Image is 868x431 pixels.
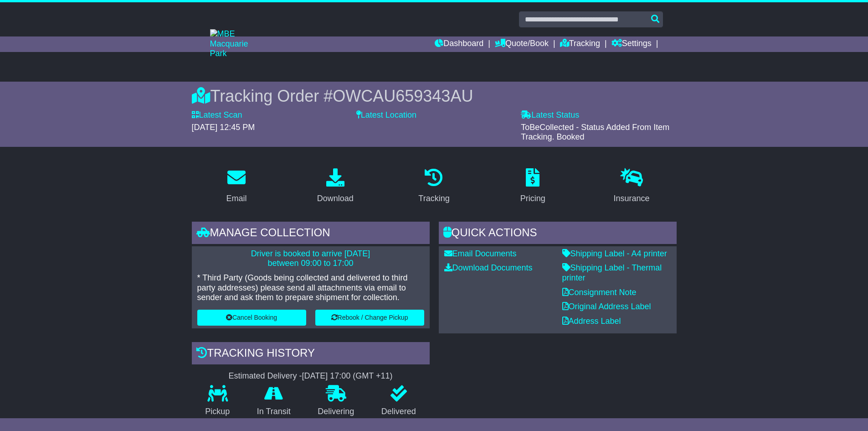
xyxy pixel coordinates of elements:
span: OWCAU659343AU [333,87,473,105]
p: * Third Party (Goods being collected and delivered to third party addresses) please send all atta... [197,273,424,303]
button: Cancel Booking [197,310,306,326]
label: Latest Scan [192,110,242,120]
div: Tracking [418,192,449,205]
a: Download Documents [444,263,533,272]
div: Pricing [520,192,545,205]
div: Estimated Delivery - [192,371,430,381]
div: Tracking history [192,342,430,367]
a: Pricing [514,165,551,208]
button: Rebook / Change Pickup [315,310,424,326]
a: Consignment Note [562,288,637,297]
img: MBE Macquarie Park [210,29,265,59]
p: In Transit [243,407,304,417]
p: Driver is booked to arrive [DATE] between 09:00 to 17:00 [197,249,424,269]
a: Original Address Label [562,302,651,311]
a: Address Label [562,317,621,326]
div: Email [226,192,247,205]
p: Delivering [304,407,368,417]
div: Manage collection [192,222,430,246]
a: Shipping Label - Thermal printer [562,263,662,282]
div: Tracking Order # [192,86,677,106]
div: Quick Actions [439,222,677,246]
span: [DATE] 12:45 PM [192,123,255,132]
label: Latest Status [521,110,579,120]
p: Delivered [368,407,430,417]
a: Email [220,165,252,208]
div: Insurance [614,192,650,205]
a: Quote/Book [495,36,549,52]
a: Email Documents [444,249,517,258]
div: Download [317,192,354,205]
p: Pickup [192,407,244,417]
a: Tracking [560,36,600,52]
div: [DATE] 17:00 (GMT +11) [302,371,393,381]
a: Tracking [412,165,455,208]
label: Latest Location [356,110,416,120]
span: ToBeCollected - Status Added From Item Tracking. Booked [521,123,669,142]
a: Dashboard [435,36,483,52]
a: Insurance [608,165,656,208]
a: Download [311,165,360,208]
a: Shipping Label - A4 printer [562,249,667,258]
a: Settings [611,36,652,52]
